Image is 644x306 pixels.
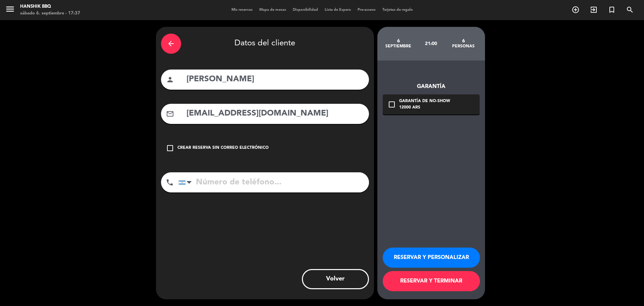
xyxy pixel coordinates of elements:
div: sábado 6. septiembre - 17:37 [20,10,80,17]
i: check_box_outline_blank [388,100,396,108]
i: check_box_outline_blank [166,144,174,152]
i: add_circle_outline [572,6,580,14]
span: Mapa de mesas [256,8,289,12]
span: Mis reservas [228,8,256,12]
div: personas [447,44,480,49]
i: search [626,6,634,14]
button: RESERVAR Y TERMINAR [383,271,480,291]
button: Volver [302,269,369,289]
div: Garantía [383,82,480,91]
button: RESERVAR Y PERSONALIZAR [383,248,480,268]
i: mail_outline [166,110,174,118]
span: Lista de Espera [321,8,354,12]
input: Nombre del cliente [186,73,364,86]
div: Datos del cliente [161,32,369,55]
div: 12000 ARS [399,104,450,111]
i: arrow_back [167,40,175,48]
div: septiembre [382,44,415,49]
div: 6 [447,38,480,44]
div: 6 [382,38,415,44]
input: Número de teléfono... [178,172,369,192]
i: phone [166,178,174,186]
div: Hanshik BBQ [20,3,80,10]
div: Argentina: +54 [179,173,194,192]
i: exit_to_app [590,6,598,14]
i: person [166,76,174,84]
button: menu [5,4,15,16]
span: Tarjetas de regalo [379,8,416,12]
span: Disponibilidad [289,8,321,12]
i: menu [5,4,15,14]
div: Garantía de no-show [399,98,450,105]
i: turned_in_not [608,6,616,14]
div: Crear reserva sin correo electrónico [177,145,269,151]
span: Pre-acceso [354,8,379,12]
div: 21:00 [415,32,447,55]
input: Email del cliente [186,107,364,121]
